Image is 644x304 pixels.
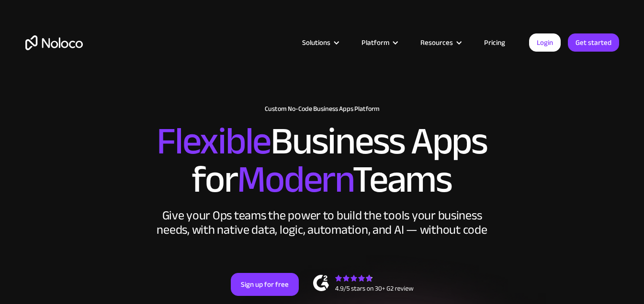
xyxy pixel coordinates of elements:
a: Login [529,33,561,52]
span: Flexible [157,106,271,177]
div: Solutions [290,36,350,49]
div: Platform [362,36,389,49]
div: Resources [408,36,472,49]
a: home [25,35,83,50]
div: Resources [420,36,453,49]
div: Solutions [302,36,330,49]
h2: Business Apps for Teams [25,122,619,199]
a: Get started [568,33,619,52]
span: Modern [237,144,352,215]
a: Pricing [472,36,517,49]
div: Give your Ops teams the power to build the tools your business needs, with native data, logic, au... [155,208,490,237]
h1: Custom No-Code Business Apps Platform [25,105,619,113]
div: Platform [350,36,408,49]
a: Sign up for free [231,273,299,296]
